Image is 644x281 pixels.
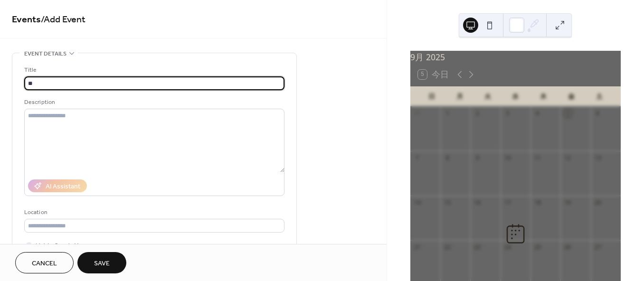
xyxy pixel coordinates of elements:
[503,243,511,251] div: 24
[24,49,66,59] span: Event details
[502,86,530,106] div: 水
[445,86,474,106] div: 月
[503,198,511,206] div: 17
[594,109,602,117] div: 6
[410,51,621,63] div: 9月 2025
[557,86,585,106] div: 金
[474,198,482,206] div: 16
[534,154,542,162] div: 11
[32,259,57,269] span: Cancel
[564,154,572,162] div: 12
[474,154,482,162] div: 9
[530,86,558,106] div: 木
[594,154,602,162] div: 13
[474,243,482,251] div: 23
[474,86,502,106] div: 火
[94,259,110,269] span: Save
[444,243,452,251] div: 22
[564,198,572,206] div: 19
[594,243,602,251] div: 27
[41,10,85,29] span: / Add Event
[36,241,88,251] span: Link to Google Maps
[15,252,74,273] button: Cancel
[413,154,421,162] div: 7
[534,109,542,117] div: 4
[444,109,452,117] div: 1
[413,109,421,117] div: 31
[503,109,511,117] div: 3
[564,243,572,251] div: 26
[418,86,446,106] div: 日
[503,154,511,162] div: 10
[24,97,283,107] div: Description
[474,109,482,117] div: 2
[24,65,283,75] div: Title
[594,198,602,206] div: 20
[413,243,421,251] div: 21
[24,207,283,217] div: Location
[12,10,41,29] a: Events
[444,198,452,206] div: 15
[585,86,613,106] div: 土
[564,109,572,117] div: 5
[534,198,542,206] div: 18
[413,198,421,206] div: 14
[444,154,452,162] div: 8
[534,243,542,251] div: 25
[77,252,126,273] button: Save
